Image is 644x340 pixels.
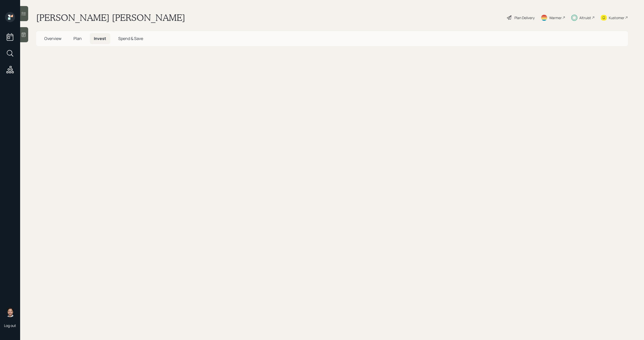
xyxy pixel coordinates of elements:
[94,36,106,41] span: Invest
[549,15,562,20] div: Warmer
[36,12,185,23] h1: [PERSON_NAME] [PERSON_NAME]
[5,307,15,317] img: michael-russo-headshot.png
[609,15,624,20] div: Kustomer
[118,36,143,41] span: Spend & Save
[44,36,61,41] span: Overview
[579,15,591,20] div: Altruist
[73,36,82,41] span: Plan
[514,15,535,20] div: Plan Delivery
[4,323,16,328] div: Log out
